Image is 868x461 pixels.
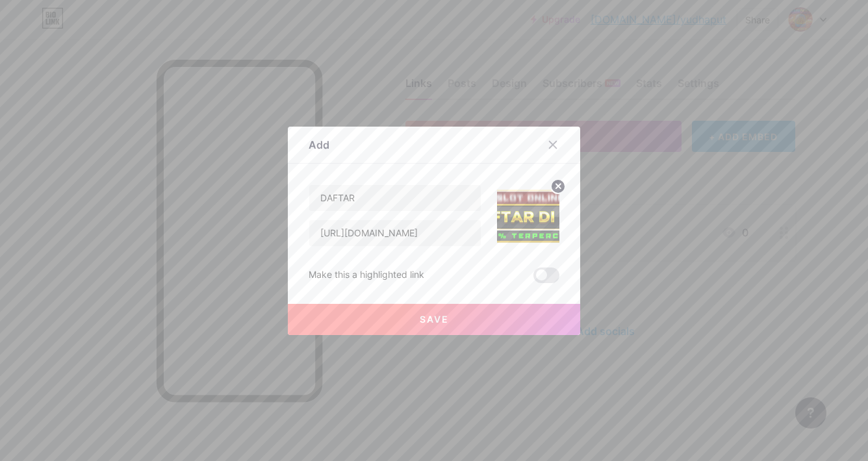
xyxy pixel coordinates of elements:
[309,268,424,283] div: Make this a highlighted link
[497,184,559,247] img: link_thumbnail
[309,185,481,211] input: Title
[309,137,329,153] div: Add
[309,220,481,246] input: URL
[288,304,580,335] button: Save
[420,314,449,325] span: Save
